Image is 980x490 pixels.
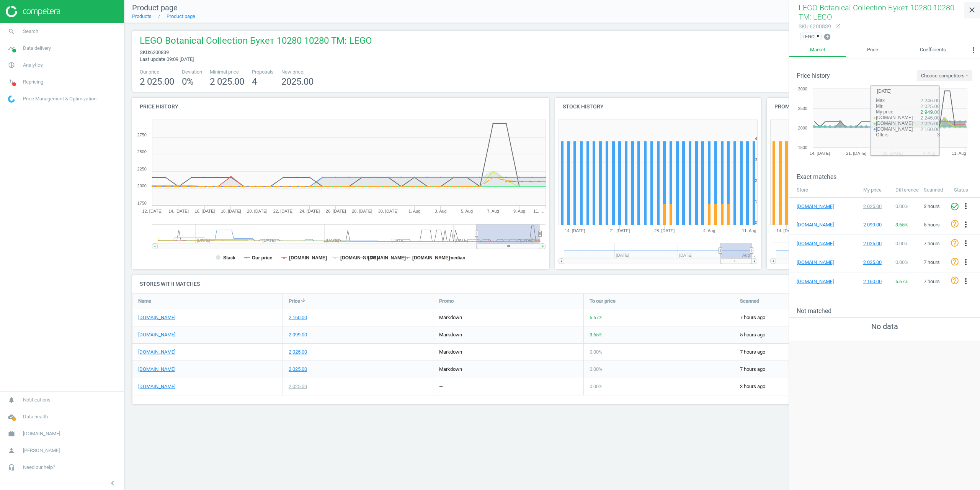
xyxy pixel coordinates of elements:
span: Need our help? [23,464,55,471]
div: 2 025.00 [289,366,307,373]
i: open_in_new [835,23,841,29]
tspan: 22. [DATE] [273,209,294,213]
i: help_outline [950,238,959,247]
span: markdown [439,349,462,355]
div: 2 025.00 [863,259,888,266]
text: 2 [755,178,757,183]
span: Price Management & Optimization [23,95,96,102]
button: more_vert [961,277,970,287]
a: Product page [167,13,195,19]
button: more_vert [967,44,980,59]
span: 0.00 % [590,383,603,389]
h4: Stores with matches [132,275,972,293]
text: 0 [755,220,757,225]
span: 2025.00 [281,76,314,87]
text: 1750 [137,201,147,205]
i: notifications [4,393,19,407]
button: × [817,33,821,40]
tspan: 14. [DATE] [776,228,797,233]
text: 4 [755,136,757,141]
i: cloud_done [4,410,19,424]
div: 2 025.00 [863,203,888,210]
tspan: 14. [DATE] [810,151,830,156]
span: 4 [252,76,257,87]
tspan: Aug … [742,253,755,257]
span: [PERSON_NAME] [23,447,60,454]
span: 3.65 % [895,222,908,228]
a: [DOMAIN_NAME] [797,278,835,285]
span: Scanned [740,298,759,305]
a: [DOMAIN_NAME] [797,221,835,228]
span: 0 % [182,76,194,87]
div: 2 025.00 [289,383,307,390]
span: Search [23,28,38,35]
span: Last update 09:09 [DATE] [140,56,194,62]
th: Difference [892,183,920,197]
tspan: 11. Aug [742,228,756,233]
tspan: Stack [223,255,235,261]
tspan: [DOMAIN_NAME] [340,255,378,261]
i: help_outline [950,276,959,285]
span: 0.00 % [895,241,908,246]
button: add_circle [823,33,831,41]
i: more_vert [961,239,970,248]
h4: Promo history [767,98,973,116]
tspan: 28. [DATE] [882,151,903,156]
span: 6.67 % [590,315,603,320]
i: more_vert [961,277,970,286]
a: [DOMAIN_NAME] [797,240,835,247]
a: [DOMAIN_NAME] [138,349,175,356]
span: Our price [140,69,174,75]
span: Name [138,298,151,305]
text: 2500 [798,106,807,111]
text: 2000 [137,184,147,188]
span: 3 hours ago [740,383,879,390]
span: LEGO Botanical Collection Букет 10280 10280 TM: LEGO [140,34,372,49]
tspan: 24. [DATE] [299,209,320,213]
td: No data [789,317,980,336]
button: more_vert [961,202,970,211]
span: 3.65 % [590,332,603,338]
div: 2 025.00 [863,240,888,247]
h3: Exact matches [797,173,980,180]
a: [DOMAIN_NAME] [138,366,175,373]
span: Minimal price [210,69,244,75]
tspan: 7. Aug [487,209,499,213]
i: more_vert [961,220,970,229]
span: 0.00 % [895,259,908,265]
img: ajHJNr6hYgQAAAAASUVORK5CYII= [6,6,60,17]
a: [DOMAIN_NAME] [138,331,175,338]
tspan: 21. [DATE] [846,151,866,156]
button: more_vert [961,239,970,249]
tspan: 11. … [533,209,544,213]
i: add_circle [823,33,831,41]
tspan: 12. [DATE] [142,209,163,213]
span: Notifications [23,397,51,403]
text: 2000 [798,126,807,130]
tspan: 21. [DATE] [609,228,630,233]
i: help_outline [950,257,959,266]
span: Deviation [182,69,202,75]
tspan: [DOMAIN_NAME] [368,255,406,261]
i: help_outline [950,219,959,228]
text: 1 [755,199,757,204]
tspan: 4. Aug [923,151,935,156]
h4: Stock history [555,98,761,116]
span: 3 hours [924,203,940,209]
span: 5 hours [924,222,940,228]
i: search [4,24,19,39]
span: markdown [439,332,462,338]
a: Products [132,13,152,19]
span: Data delivery [23,45,51,52]
div: — [439,383,443,390]
a: Market [789,44,846,57]
span: 7 hours [924,279,940,284]
div: 2 160.00 [863,278,888,285]
span: 0.00 % [590,366,603,372]
th: My price [859,183,892,197]
button: more_vert [961,220,970,230]
a: [DOMAIN_NAME] [138,383,175,390]
tspan: 14. [DATE] [168,209,189,213]
tspan: Our price [252,255,273,261]
tspan: 4. Aug [703,228,715,233]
